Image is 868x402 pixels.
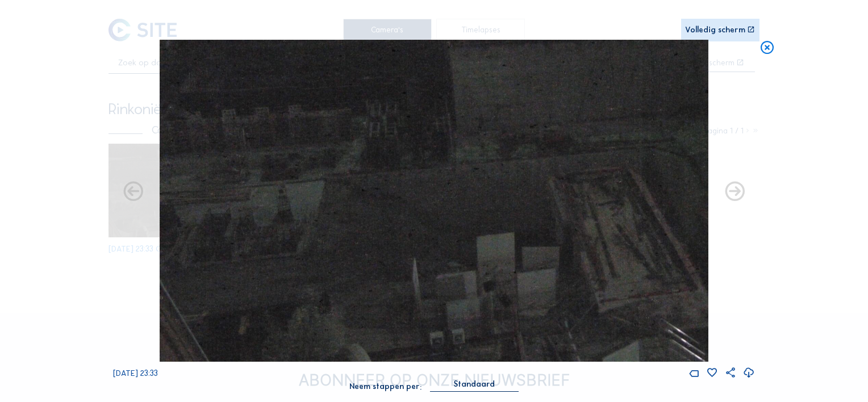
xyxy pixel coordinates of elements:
span: [DATE] 23:33 [113,368,158,378]
img: Image [160,40,708,361]
i: Forward [122,181,145,204]
div: Standaard [430,379,519,391]
div: Neem stappen per: [349,383,422,391]
i: Back [723,181,746,204]
div: Standaard [454,379,495,390]
div: Volledig scherm [685,26,745,34]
